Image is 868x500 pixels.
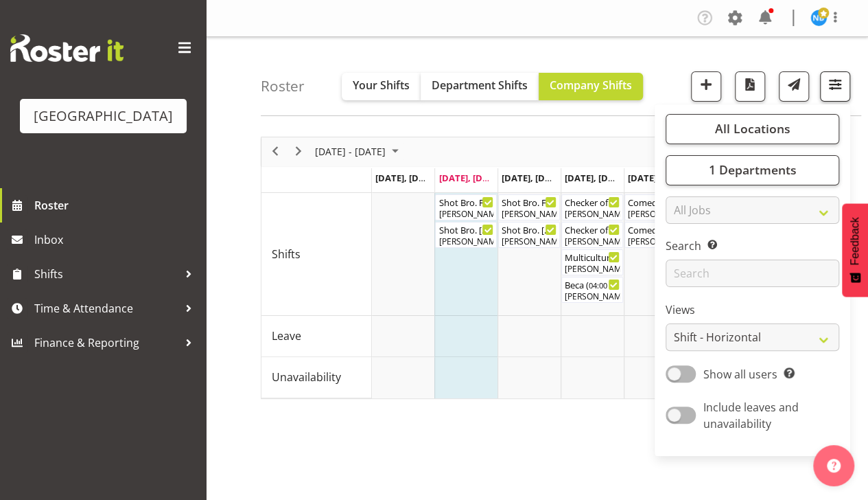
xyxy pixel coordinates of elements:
span: Feedback [849,217,861,265]
div: Shifts"s event - Shot Bro. GA. (No Bar) Begin From Tuesday, October 7, 2025 at 6:00:00 PM GMT+13:... [435,222,497,248]
div: previous period [263,137,287,166]
button: Company Shifts [539,73,643,100]
td: Shifts resource [261,193,372,316]
button: Next [290,143,308,160]
button: Download a PDF of the roster according to the set date range. [735,71,765,102]
span: Your Shifts [353,78,410,93]
button: All Locations [666,114,839,144]
button: Filter Shifts [820,71,850,102]
label: Views [666,302,839,318]
div: next period [287,137,310,166]
div: Shifts"s event - Beca Begin From Thursday, October 9, 2025 at 4:00:00 PM GMT+13:00 Ends At Thursd... [561,277,623,303]
div: Timeline Week of October 7, 2025 [261,137,813,399]
img: Rosterit website logo [10,34,124,62]
div: Multicultural dinner event ( ) [565,250,620,264]
span: Finance & Reporting [34,332,178,353]
div: Beca ( ) [565,277,620,291]
span: Unavailability [272,369,341,385]
button: Send a list of all shifts for the selected filtered period to all rostered employees. [779,71,809,102]
div: Shifts"s event - Comedy Hypnotist - Frankie Mac FOHM shift Begin From Friday, October 10, 2025 at... [624,194,686,220]
button: 1 Departments [666,155,839,185]
span: [DATE], [DATE] [628,172,690,184]
button: Previous [266,143,285,160]
span: Inbox [34,229,199,250]
div: Checker of the Year. FOHM Shift ( ) [565,195,620,209]
span: [DATE], [DATE] [375,172,438,184]
div: Shifts"s event - Shot Bro. GA. (No Bar) Begin From Wednesday, October 8, 2025 at 6:00:00 PM GMT+1... [498,222,560,248]
div: Shifts"s event - Multicultural dinner event Begin From Thursday, October 9, 2025 at 4:00:00 PM GM... [561,249,623,275]
td: Leave resource [261,316,372,357]
span: Leave [272,328,301,344]
td: Unavailability resource [261,357,372,398]
div: [PERSON_NAME] [438,208,493,220]
span: Shifts [34,264,178,284]
span: [DATE] - [DATE] [314,143,387,160]
span: [DATE], [DATE] [438,172,501,184]
div: [GEOGRAPHIC_DATA] [34,106,173,126]
div: [PERSON_NAME], [PERSON_NAME], [PERSON_NAME] [502,236,556,248]
span: 1 Departments [708,161,796,178]
div: Shot Bro. FOHM Shift ( ) [502,195,556,209]
img: help-xxl-2.png [827,459,841,473]
span: [DATE], [DATE] [502,172,564,184]
label: Search [666,238,839,254]
span: Roster [34,195,199,216]
span: Shifts [272,246,301,262]
div: Shot Bro. [GEOGRAPHIC_DATA]. (No Bar) ( ) [438,223,493,236]
img: nicoel-boschman11219.jpg [810,10,827,26]
span: [DATE], [DATE] [565,172,627,184]
div: Shifts"s event - Shot Bro. FOHM Shift Begin From Tuesday, October 7, 2025 at 5:30:00 PM GMT+13:00... [435,194,497,220]
span: All Locations [714,120,790,137]
span: Company Shifts [550,78,632,93]
button: Department Shifts [421,73,539,100]
div: [PERSON_NAME], [PERSON_NAME], [PERSON_NAME], [PERSON_NAME] [565,236,620,248]
div: Shifts"s event - Comedy Hypnotist - Frankie Mac Begin From Friday, October 10, 2025 at 6:30:00 PM... [624,222,686,248]
span: Include leaves and unavailability [703,400,799,431]
div: [PERSON_NAME] [565,208,620,220]
span: 04:00 PM - 08:30 PM [589,280,660,291]
div: Shot Bro. [GEOGRAPHIC_DATA]. (No Bar) ( ) [502,223,556,236]
table: Timeline Week of October 7, 2025 [372,193,812,398]
button: Feedback - Show survey [842,203,868,297]
h4: Roster [261,78,305,94]
div: October 06 - 12, 2025 [310,137,407,166]
div: Shot Bro. FOHM Shift ( ) [438,195,493,209]
div: [PERSON_NAME] [502,208,556,220]
button: Add a new shift [691,71,721,102]
div: Shifts"s event - Checker of the Year Begin From Thursday, October 9, 2025 at 3:30:00 PM GMT+13:00... [561,222,623,248]
div: Shifts"s event - Checker of the Year. FOHM Shift Begin From Thursday, October 9, 2025 at 3:00:00 ... [561,194,623,220]
div: [PERSON_NAME] [565,291,620,303]
div: [PERSON_NAME], [PERSON_NAME], [PERSON_NAME] [438,236,493,248]
input: Search [666,260,839,287]
span: Department Shifts [432,78,528,93]
span: Time & Attendance [34,298,178,319]
div: [PERSON_NAME] [565,263,620,275]
button: Your Shifts [342,73,421,100]
div: Checker of the Year ( ) [565,223,620,236]
span: Show all users [703,367,777,382]
div: Shifts"s event - Shot Bro. FOHM Shift Begin From Wednesday, October 8, 2025 at 5:30:00 PM GMT+13:... [498,194,560,220]
button: October 2025 [313,143,405,160]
